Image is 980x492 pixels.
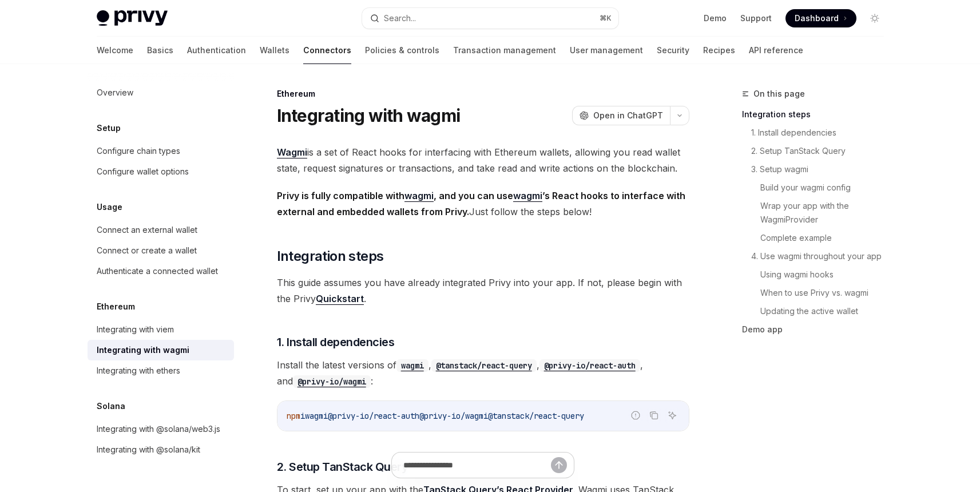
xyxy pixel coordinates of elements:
[277,188,689,220] span: Just follow the steps below!
[628,408,643,423] button: Report incorrect code
[704,13,727,24] a: Demo
[600,14,612,23] span: ⌘ K
[97,244,197,257] div: Connect or create a wallet
[665,408,680,423] button: Ask AI
[760,265,893,284] a: Using wagmi hooks
[88,220,234,240] a: Connect an external wallet
[431,359,537,372] code: @tanstack/react-query
[97,37,133,64] a: Welcome
[88,319,234,340] a: Integrating with viem
[760,284,893,302] a: When to use Privy vs. wagmi
[760,197,893,229] a: Wrap your app with the WagmiProvider
[785,9,856,27] a: Dashboard
[396,359,428,371] a: wagmi
[539,359,640,371] a: @privy-io/react-auth
[293,375,371,387] a: @privy-io/wagmi
[277,275,689,307] span: This guide assumes you have already integrated Privy into your app. If not, please begin with the...
[740,13,772,24] a: Support
[431,359,537,371] a: @tanstack/react-query
[88,82,234,103] a: Overview
[97,165,189,178] div: Configure wallet options
[760,229,893,247] a: Complete example
[751,142,893,160] a: 2. Setup TanStack Query
[760,178,893,197] a: Build your wagmi config
[277,105,461,126] h1: Integrating with wagmi
[187,37,246,64] a: Authentication
[593,110,663,121] span: Open in ChatGPT
[753,87,805,101] span: On this page
[316,293,364,305] a: Quickstart
[97,399,125,413] h5: Solana
[147,37,173,64] a: Basics
[277,247,384,265] span: Integration steps
[866,9,884,27] button: Toggle dark mode
[277,357,689,389] span: Install the latest versions of , , , and :
[88,261,234,281] a: Authenticate a connected wallet
[749,37,803,64] a: API reference
[795,13,839,24] span: Dashboard
[97,343,189,357] div: Integrating with wagmi
[277,144,689,176] span: is a set of React hooks for interfacing with Ethereum wallets, allowing you read wallet state, re...
[488,411,584,421] span: @tanstack/react-query
[88,360,234,381] a: Integrating with ethers
[328,411,419,421] span: @privy-io/react-auth
[646,408,661,423] button: Copy the contents from the code block
[362,8,618,29] button: Search...⌘K
[88,419,234,439] a: Integrating with @solana/web3.js
[97,200,122,214] h5: Usage
[703,37,735,64] a: Recipes
[760,302,893,320] a: Updating the active wallet
[97,223,197,237] div: Connect an external wallet
[97,443,200,457] div: Integrating with @solana/kit
[287,411,300,421] span: npm
[365,37,439,64] a: Policies & controls
[742,105,893,124] a: Integration steps
[751,160,893,178] a: 3. Setup wagmi
[88,240,234,261] a: Connect or create a wallet
[570,37,643,64] a: User management
[97,364,180,378] div: Integrating with ethers
[751,124,893,142] a: 1. Install dependencies
[277,190,685,217] strong: Privy is fully compatible with , and you can use ’s React hooks to interface with external and em...
[277,88,689,100] div: Ethereum
[97,121,121,135] h5: Setup
[303,37,351,64] a: Connectors
[260,37,289,64] a: Wallets
[404,190,434,202] a: wagmi
[277,146,307,158] a: Wagmi
[293,375,371,388] code: @privy-io/wagmi
[657,37,689,64] a: Security
[742,320,893,339] a: Demo app
[751,247,893,265] a: 4. Use wagmi throughout your app
[513,190,542,202] a: wagmi
[277,334,395,350] span: 1. Install dependencies
[396,359,428,372] code: wagmi
[97,10,168,26] img: light logo
[88,439,234,460] a: Integrating with @solana/kit
[88,340,234,360] a: Integrating with wagmi
[572,106,670,125] button: Open in ChatGPT
[88,161,234,182] a: Configure wallet options
[97,264,218,278] div: Authenticate a connected wallet
[453,37,556,64] a: Transaction management
[88,141,234,161] a: Configure chain types
[300,411,305,421] span: i
[539,359,640,372] code: @privy-io/react-auth
[97,144,180,158] div: Configure chain types
[419,411,488,421] span: @privy-io/wagmi
[551,457,567,473] button: Send message
[97,300,135,314] h5: Ethereum
[97,422,220,436] div: Integrating with @solana/web3.js
[97,323,174,336] div: Integrating with viem
[384,11,416,25] div: Search...
[97,86,133,100] div: Overview
[305,411,328,421] span: wagmi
